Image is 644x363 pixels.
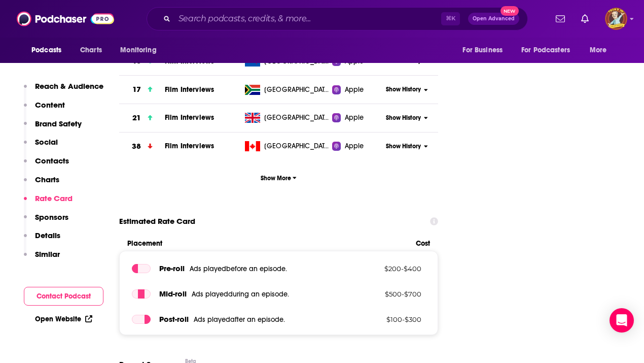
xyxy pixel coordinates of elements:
span: Logged in as JimCummingspod [605,8,627,30]
div: Search podcasts, credits, & more... [147,7,528,30]
button: open menu [113,41,169,60]
p: Brand Safety [35,119,82,128]
p: Charts [35,175,59,184]
a: Film Interviews [165,142,214,150]
button: Charts [24,175,59,193]
span: New [500,6,519,16]
p: Sponsors [35,212,68,222]
h3: 17 [132,84,141,95]
span: Canada [264,141,330,151]
a: Show notifications dropdown [552,10,569,27]
a: 17 [119,76,165,104]
p: $ 500 - $ 700 [355,290,421,298]
a: [GEOGRAPHIC_DATA] [241,85,332,95]
p: Content [35,100,65,110]
button: Open AdvancedNew [468,13,519,25]
a: Show notifications dropdown [577,10,593,27]
p: Reach & Audience [35,81,103,91]
span: More [590,43,607,57]
span: For Business [462,43,503,57]
p: Details [35,230,60,240]
button: Show History [383,114,431,122]
div: Open Intercom Messenger [610,308,634,333]
p: Rate Card [35,193,73,203]
span: Post -roll [159,314,189,324]
button: Brand Safety [24,119,82,138]
a: Apple [332,141,383,151]
button: Rate Card [24,193,73,212]
span: Mid -roll [159,289,187,299]
a: [GEOGRAPHIC_DATA] [241,141,332,151]
button: Content [24,100,65,119]
button: Similar [24,249,60,268]
button: Show More [119,169,438,187]
button: Show History [383,85,431,94]
button: Show History [383,142,431,151]
button: Social [24,137,58,156]
a: 21 [119,104,165,132]
button: Sponsors [24,212,68,231]
a: Film Interviews [165,57,214,65]
span: ⌘ K [441,12,460,25]
p: Similar [35,249,60,259]
p: $ 100 - $ 300 [355,315,421,323]
p: $ 200 - $ 400 [355,265,421,273]
span: Open Advanced [473,16,515,21]
button: open menu [515,41,585,60]
span: Apple [345,113,364,123]
img: User Profile [605,8,627,30]
h3: 21 [132,112,141,124]
span: Estimated Rate Card [119,212,195,231]
a: Film Interviews [165,85,214,94]
span: Show More [261,175,297,182]
h3: 38 [132,141,141,152]
a: Open Website [35,315,92,323]
span: United Kingdom [264,113,330,123]
button: Details [24,230,60,249]
span: Charts [80,43,102,57]
button: open menu [455,41,515,60]
span: Apple [345,85,364,95]
span: Show History [386,142,421,151]
span: Show History [386,85,421,94]
a: Apple [332,85,383,95]
span: Show History [386,114,421,122]
span: Podcasts [31,43,61,57]
span: Pre -roll [159,263,185,273]
span: For Podcasters [521,43,570,57]
a: [GEOGRAPHIC_DATA] [241,113,332,123]
button: open menu [583,41,620,60]
a: Film Interviews [165,113,214,122]
span: Ads played during an episode . [192,290,289,299]
span: Apple [345,141,364,151]
input: Search podcasts, credits, & more... [174,11,441,27]
span: Cost [416,239,430,248]
span: Ads played before an episode . [190,265,287,273]
span: Ads played after an episode . [194,315,285,324]
button: open menu [24,41,75,60]
a: 38 [119,133,165,160]
img: Podchaser - Follow, Share and Rate Podcasts [17,9,114,28]
span: South Africa [264,85,330,95]
button: Contacts [24,156,69,175]
span: Placement [127,239,407,248]
button: Reach & Audience [24,81,103,100]
button: Contact Podcast [24,287,103,306]
a: Apple [332,113,383,123]
button: Show profile menu [605,8,627,30]
p: Contacts [35,156,69,166]
span: Monitoring [120,43,156,57]
a: Charts [74,41,108,60]
p: Social [35,137,58,147]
